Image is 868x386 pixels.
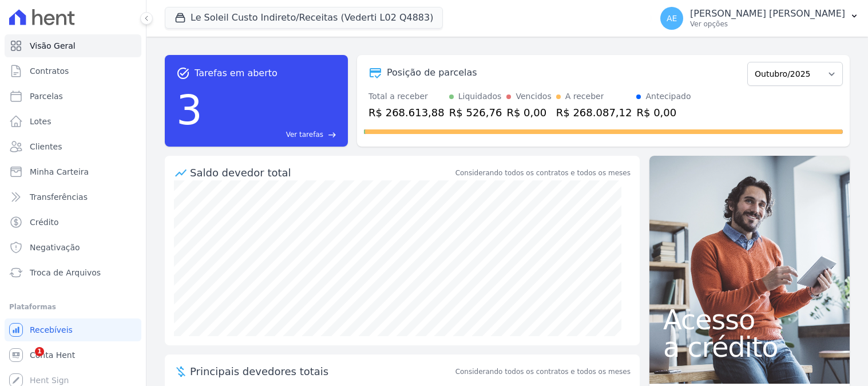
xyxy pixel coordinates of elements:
[30,141,62,152] span: Clientes
[30,267,101,278] span: Troca de Arquivos
[5,236,141,259] a: Negativação
[30,242,80,253] span: Negativação
[455,168,631,178] div: Considerando todos os contratos e todos os meses
[556,105,632,120] div: R$ 268.087,12
[30,90,63,102] span: Parcelas
[690,19,845,29] p: Ver opções
[5,60,141,82] a: Contratos
[458,90,502,103] div: Liquidados
[663,333,836,361] span: a crédito
[387,66,477,80] div: Posição de parcelas
[190,364,453,379] span: Principais devedores totais
[11,347,39,375] iframe: Intercom live chat
[506,105,551,120] div: R$ 0,00
[5,318,141,341] a: Recebíveis
[30,191,88,203] span: Transferências
[35,347,44,356] span: 1
[5,110,141,133] a: Lotes
[368,105,445,120] div: R$ 268.613,88
[176,66,190,80] span: task_alt
[636,105,691,120] div: R$ 0,00
[690,8,845,19] p: [PERSON_NAME] [PERSON_NAME]
[165,7,443,29] button: Le Soleil Custo Indireto/Receitas (Vederti L02 Q4883)
[30,40,76,52] span: Visão Geral
[663,306,836,333] span: Acesso
[30,324,73,336] span: Recebíveis
[5,160,141,183] a: Minha Carteira
[449,105,502,120] div: R$ 526,76
[30,166,89,178] span: Minha Carteira
[455,367,631,377] span: Considerando todos os contratos e todos os meses
[5,85,141,108] a: Parcelas
[30,116,51,127] span: Lotes
[286,129,323,140] span: Ver tarefas
[9,300,137,314] div: Plataformas
[645,90,691,103] div: Antecipado
[207,129,336,140] a: Ver tarefas east
[5,34,141,57] a: Visão Geral
[516,90,551,103] div: Vencidos
[30,349,75,361] span: Conta Hent
[176,80,203,140] div: 3
[5,211,141,234] a: Crédito
[5,261,141,284] a: Troca de Arquivos
[565,90,604,103] div: A receber
[328,131,336,139] span: east
[5,135,141,158] a: Clientes
[30,65,69,77] span: Contratos
[667,14,677,22] span: AE
[5,186,141,208] a: Transferências
[30,216,59,228] span: Crédito
[651,2,868,34] button: AE [PERSON_NAME] [PERSON_NAME] Ver opções
[190,165,453,180] div: Saldo devedor total
[195,66,278,80] span: Tarefas em aberto
[368,90,445,103] div: Total a receber
[5,344,141,367] a: Conta Hent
